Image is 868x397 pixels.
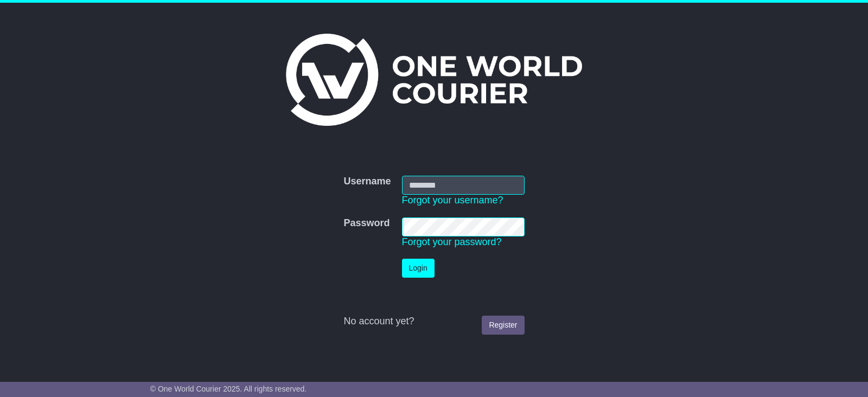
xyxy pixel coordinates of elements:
[402,195,503,206] a: Forgot your username?
[343,217,390,229] label: Password
[150,385,307,393] span: © One World Courier 2025. All rights reserved.
[402,236,502,247] a: Forgot your password?
[482,316,524,335] a: Register
[402,259,435,278] button: Login
[286,34,582,126] img: One World
[343,176,391,188] label: Username
[343,316,524,328] div: No account yet?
